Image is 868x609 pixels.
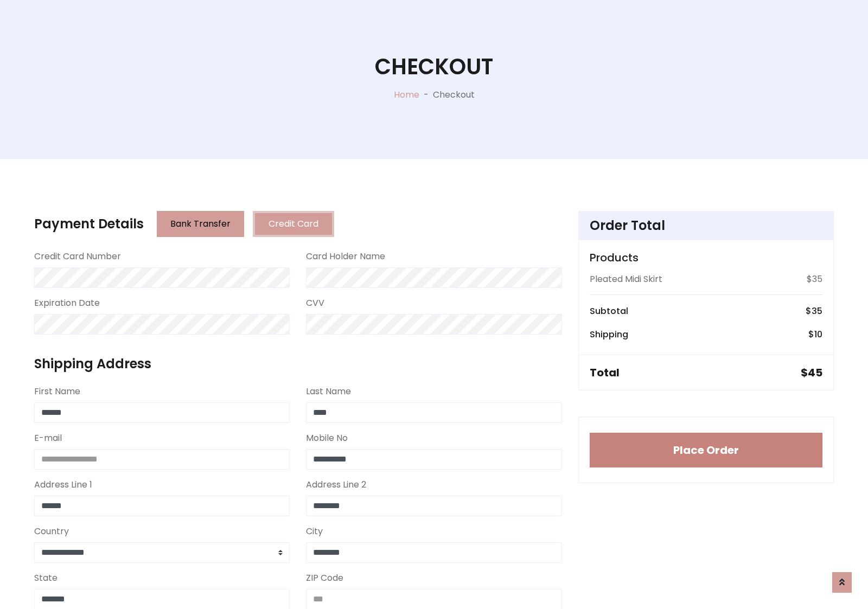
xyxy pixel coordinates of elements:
[375,54,493,80] h1: Checkout
[253,211,334,237] button: Credit Card
[34,385,80,398] label: First Name
[34,297,100,310] label: Expiration Date
[306,297,324,310] label: CVV
[306,250,385,263] label: Card Holder Name
[306,572,343,585] label: ZIP Code
[590,433,822,467] button: Place Order
[34,250,121,263] label: Credit Card Number
[419,88,433,101] p: -
[34,216,144,232] h4: Payment Details
[394,88,419,101] a: Home
[590,306,628,316] h6: Subtotal
[306,432,348,445] label: Mobile No
[433,88,475,101] p: Checkout
[806,306,822,316] h6: $
[808,329,822,339] h6: $
[34,572,58,585] label: State
[590,366,620,379] h5: Total
[306,525,323,538] label: City
[812,305,822,317] span: 35
[306,385,351,398] label: Last Name
[34,478,92,491] label: Address Line 1
[306,478,366,491] label: Address Line 2
[807,273,822,286] p: $35
[590,251,822,264] h5: Products
[34,356,562,372] h4: Shipping Address
[808,365,822,380] span: 45
[801,366,822,379] h5: $
[590,273,662,286] p: Pleated Midi Skirt
[814,328,822,341] span: 10
[590,329,628,339] h6: Shipping
[590,218,822,234] h4: Order Total
[34,525,69,538] label: Country
[34,432,62,445] label: E-mail
[157,211,244,237] button: Bank Transfer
